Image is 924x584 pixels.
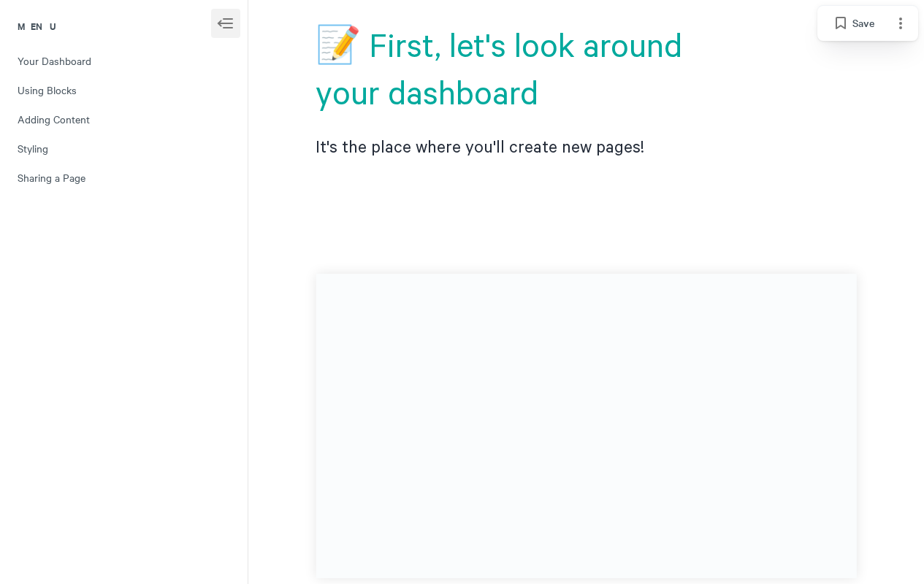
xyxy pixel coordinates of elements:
[820,9,886,38] button: Save
[316,24,705,134] h2: 📝 First, let's look around your dashboard
[316,134,705,162] p: It's the place where you'll create new pages!
[852,15,874,32] span: Save
[886,9,915,38] button: Page options
[316,274,856,577] iframe: Video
